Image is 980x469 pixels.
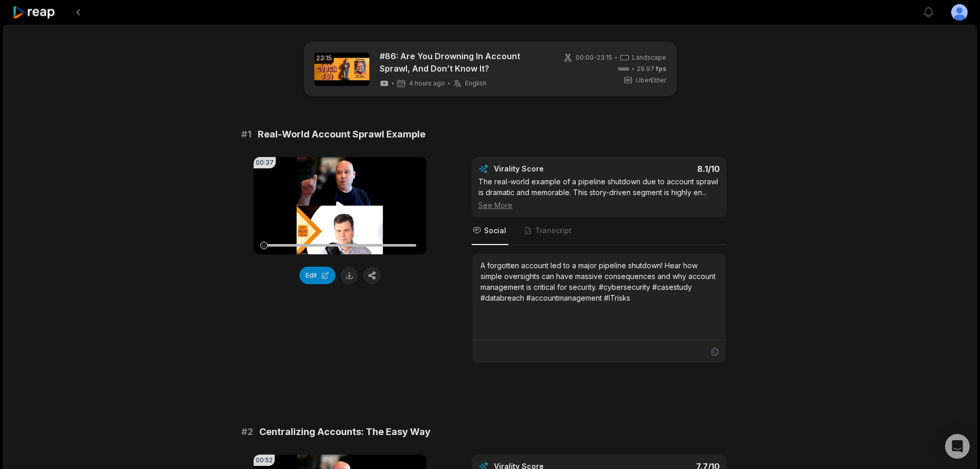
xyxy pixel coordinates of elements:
[259,425,431,439] span: Centralizing Accounts: The Easy Way
[409,79,445,88] span: 4 hours ago
[299,267,335,284] button: Edit
[241,425,253,439] span: # 2
[472,217,726,245] nav: Tabs
[380,50,551,75] a: #86: Are You Drowning In Account Sprawl, And Don’t Know It?
[480,260,718,303] div: A forgotten account led to a major pipeline shutdown! Hear how simple oversights can have massive...
[637,64,666,74] span: 29.97
[656,65,666,73] span: fps
[636,76,666,85] span: UberEther
[535,225,572,236] span: Transcript
[945,434,970,459] div: Open Intercom Messenger
[478,176,720,211] div: The real-world example of a pipeline shutdown due to account sprawl is dramatic and memorable. Th...
[610,164,720,174] div: 8.1 /10
[465,79,487,88] span: English
[576,53,612,62] span: 00:00 - 23:15
[632,53,666,62] span: Landscape
[484,225,506,236] span: Social
[494,164,604,174] div: Virality Score
[241,127,252,142] span: # 1
[254,157,426,254] video: Your browser does not support mp4 format.
[478,200,720,211] div: See More
[258,127,425,142] span: Real-World Account Sprawl Example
